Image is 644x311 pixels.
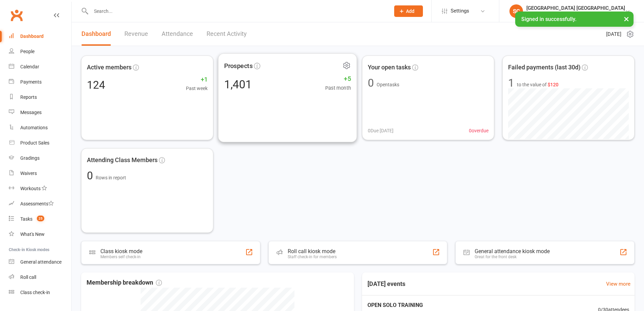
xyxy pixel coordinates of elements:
span: 25 [37,216,44,221]
a: What's New [9,227,71,242]
a: General attendance kiosk mode [9,254,71,270]
button: Add [394,5,423,17]
div: Waivers [20,171,37,176]
a: Messages [9,105,71,120]
span: Open tasks [377,82,399,87]
div: [GEOGRAPHIC_DATA] [GEOGRAPHIC_DATA] [526,5,625,11]
a: Waivers [9,166,71,181]
span: 0 [87,169,96,182]
div: Payments [20,79,42,85]
div: General attendance kiosk mode [475,248,550,254]
span: Settings [451,3,469,19]
span: OPEN SOLO TRAINING [367,301,469,310]
button: × [620,12,633,26]
a: Assessments [9,196,71,212]
a: Class kiosk mode [9,285,71,300]
div: Roll call kiosk mode [288,248,337,254]
div: General attendance [20,259,62,265]
a: Clubworx [8,7,25,24]
div: Class kiosk mode [100,248,142,254]
div: Members self check-in [100,254,142,259]
input: Search... [89,6,385,16]
a: Calendar [9,59,71,74]
a: Roll call [9,270,71,285]
a: People [9,44,71,59]
a: Dashboard [9,29,71,44]
span: 0 Due [DATE] [368,127,393,134]
a: Attendance [162,22,193,46]
span: [DATE] [606,30,621,38]
span: 0 overdue [469,127,488,134]
span: Active members [87,63,132,72]
div: 1,401 [224,79,252,90]
div: Tasks [20,216,32,222]
a: Product Sales [9,135,71,151]
div: Gradings [20,155,40,161]
div: SC [509,4,523,18]
div: Class check-in [20,290,50,295]
div: People [20,49,34,54]
div: 1 [508,77,514,88]
span: Failed payments (last 30d) [508,63,580,72]
div: Dashboard [20,34,44,39]
div: Messages [20,110,42,115]
a: Workouts [9,181,71,196]
a: Tasks 25 [9,212,71,227]
div: Product Sales [20,140,49,146]
span: Prospects [224,61,253,71]
span: $120 [548,82,558,87]
a: Payments [9,74,71,90]
span: Past week [186,85,208,92]
div: Automations [20,125,48,130]
a: Automations [9,120,71,135]
a: View more [606,280,630,288]
h3: [DATE] events [362,278,411,290]
a: Revenue [124,22,148,46]
div: 0 [368,77,374,88]
div: Calendar [20,64,39,69]
div: 124 [87,80,105,90]
div: [GEOGRAPHIC_DATA] [GEOGRAPHIC_DATA] [526,11,625,17]
span: Add [406,8,414,14]
div: Roll call [20,274,36,280]
span: +5 [325,74,351,84]
div: What's New [20,231,45,237]
a: Gradings [9,151,71,166]
span: +1 [186,75,208,85]
div: Reports [20,94,37,100]
span: Signed in successfully. [521,16,576,22]
span: to the value of [517,81,558,88]
span: Membership breakdown [87,278,162,288]
span: Your open tasks [368,63,411,72]
span: Attending Class Members [87,155,158,165]
a: Recent Activity [207,22,247,46]
div: Assessments [20,201,54,206]
span: Past month [325,84,351,92]
div: Great for the front desk [475,254,550,259]
span: Rows in report [96,175,126,180]
a: Dashboard [81,22,111,46]
div: Workouts [20,186,41,191]
div: Staff check-in for members [288,254,337,259]
a: Reports [9,90,71,105]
